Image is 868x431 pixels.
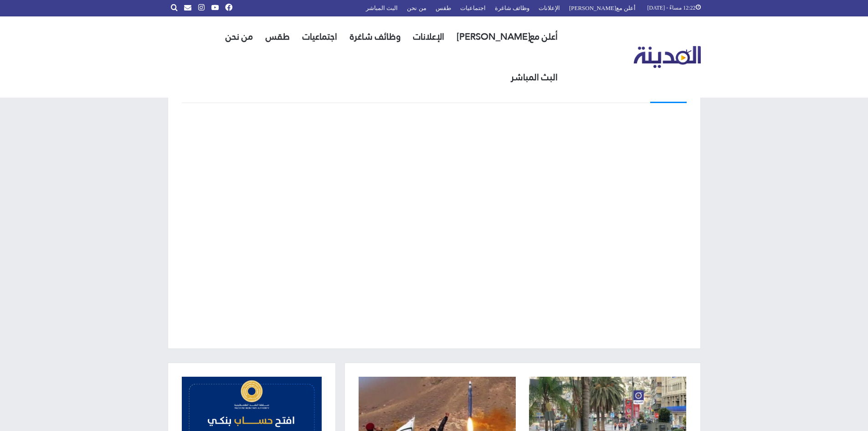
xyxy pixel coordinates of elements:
img: تلفزيون المدينة [634,46,701,68]
a: من نحن [219,16,259,57]
a: وظائف شاغرة [344,16,407,57]
a: اجتماعيات [296,16,344,57]
a: البث المباشر [504,57,564,98]
a: طقس [259,16,296,57]
a: أعلن مع[PERSON_NAME] [451,16,564,57]
a: الإعلانات [407,16,451,57]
